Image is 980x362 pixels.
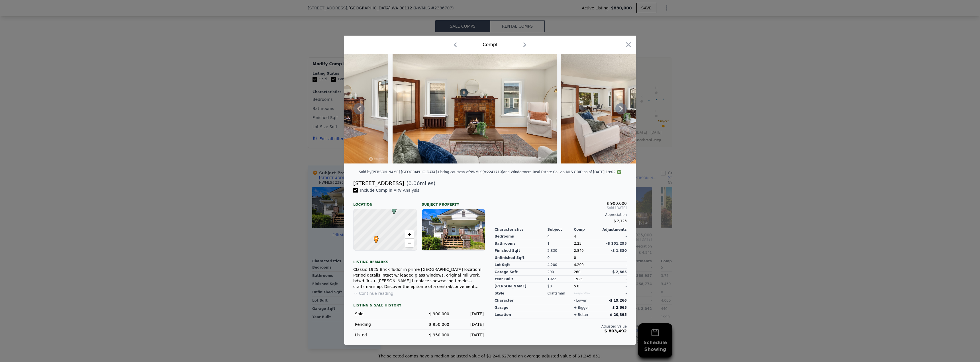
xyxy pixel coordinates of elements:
[574,234,576,238] span: 4
[495,283,548,290] div: [PERSON_NAME]
[574,305,589,310] div: + bigger
[548,247,574,254] div: 2,830
[548,254,574,261] div: 0
[548,261,574,269] div: 4,200
[495,324,627,329] div: Adjusted Value
[600,283,627,290] div: -
[405,230,414,239] a: Zoom in
[454,322,484,327] div: [DATE]
[574,270,580,274] span: 260
[355,332,415,338] div: Listed
[353,198,417,207] div: Location
[600,290,627,297] div: -
[390,207,398,212] span: I
[429,322,449,327] span: $ 950,000
[548,227,574,232] div: Subject
[409,180,420,186] span: 0.06
[548,276,574,283] div: 1922
[600,254,627,261] div: -
[495,297,548,304] div: character
[574,240,600,247] div: 2.25
[454,332,484,338] div: [DATE]
[495,233,548,240] div: Bedrooms
[495,276,548,283] div: Year Built
[454,311,484,317] div: [DATE]
[548,269,574,276] div: 290
[390,207,394,210] div: I
[393,54,557,163] img: Property Img
[600,261,627,269] div: -
[495,247,548,254] div: Finished Sqft
[617,170,621,174] img: NWMLS Logo
[600,276,627,283] div: -
[495,304,548,311] div: garage
[574,312,588,317] div: + better
[495,261,548,269] div: Lot Sqft
[495,290,548,297] div: Style
[495,227,548,232] div: Characteristics
[574,227,600,232] div: Comp
[574,249,583,253] span: 2,840
[605,329,627,333] span: $ 803,492
[495,212,627,217] div: Appreciation
[574,256,576,260] span: 0
[561,54,725,163] img: Property Img
[574,276,600,283] div: 1925
[438,170,621,174] div: Listing courtesy of NWMLS (#2241710) and Windermere Real Estate Co. via MLS GRID as of [DATE] 19:02
[614,219,627,223] span: $ 2,123
[355,311,415,317] div: Sold
[355,322,415,327] div: Pending
[483,41,497,48] div: Comp I
[408,231,411,238] span: +
[574,290,600,297] div: Unspecified
[574,298,586,303] div: - lower
[610,313,627,317] span: $ 20,395
[429,333,449,337] span: $ 950,000
[611,249,627,253] span: -$ 1,330
[606,242,627,246] span: -$ 101,295
[495,311,548,318] div: location
[574,284,579,288] span: $ 0
[358,188,422,193] span: Include Comp I in ARV Analysis
[353,291,393,296] button: Continue reading
[548,240,574,247] div: 1
[612,306,627,310] span: $ 2,865
[600,233,627,240] div: -
[404,179,435,187] span: ( miles)
[422,198,485,207] div: Subject Property
[495,240,548,247] div: Bathrooms
[548,290,574,297] div: Craftsman
[353,303,485,309] div: LISTING & SALE HISTORY
[353,267,485,289] div: Classic 1925 Brick Tudor in prime [GEOGRAPHIC_DATA] location! Period details intact w/ leaded gla...
[574,263,583,267] span: 4,200
[495,206,627,210] span: Sold [DATE]
[600,227,627,232] div: Adjustments
[607,201,627,206] span: $ 900,000
[548,233,574,240] div: 4
[548,283,574,290] div: $0
[353,179,404,187] div: [STREET_ADDRESS]
[408,239,411,246] span: −
[372,236,376,239] div: •
[359,170,438,174] div: Sold by [PERSON_NAME] [GEOGRAPHIC_DATA] .
[372,234,380,243] span: •
[609,298,627,302] span: -$ 19,266
[353,255,485,264] div: Listing remarks
[429,312,449,316] span: $ 900,000
[495,254,548,261] div: Unfinished Sqft
[612,270,627,274] span: $ 2,865
[495,269,548,276] div: Garage Sqft
[405,239,414,247] a: Zoom out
